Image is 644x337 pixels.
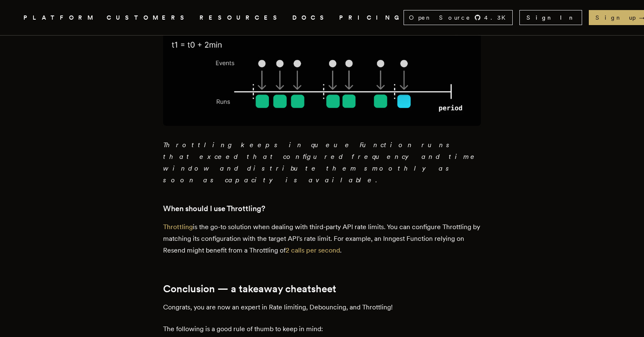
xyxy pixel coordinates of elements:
[199,13,282,23] button: RESOURCES
[163,283,481,295] h2: Conclusion — a takeaway cheatsheet
[519,10,582,25] a: Sign In
[163,203,481,214] h3: When should I use Throttling?
[23,13,97,23] button: PLATFORM
[163,141,478,184] em: Throttling keeps in queue Function runs that exceed that configured frequency and time window and...
[163,323,481,335] p: The following is a good rule of thumb to keep in mind:
[107,13,189,23] a: CUSTOMERS
[409,13,471,22] span: Open Source
[339,13,404,23] a: PRICING
[292,13,329,23] a: DOCS
[163,223,193,231] a: Throttling
[484,13,511,22] span: 4.3 K
[163,221,481,256] p: is the go-to solution when dealing with third-party API rate limits. You can configure Throttling...
[286,246,340,254] a: 2 calls per second
[163,301,481,313] p: Congrats, you are now an expert in Rate limiting, Debouncing, and Throttling!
